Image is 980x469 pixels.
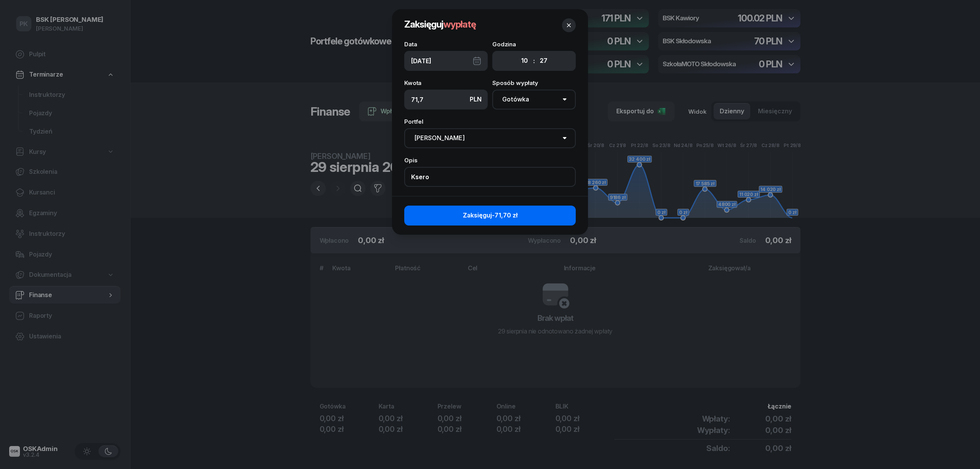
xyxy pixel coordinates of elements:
[492,211,518,219] span: -71,70 zł
[443,19,476,30] span: wypłatę
[404,206,576,226] button: Zaksięguj-71,70 zł
[463,211,518,221] span: Zaksięguj
[533,56,535,65] div: :
[404,167,576,187] input: Dodaj...
[404,90,488,109] input: 0
[404,19,476,30] span: Zaksięguj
